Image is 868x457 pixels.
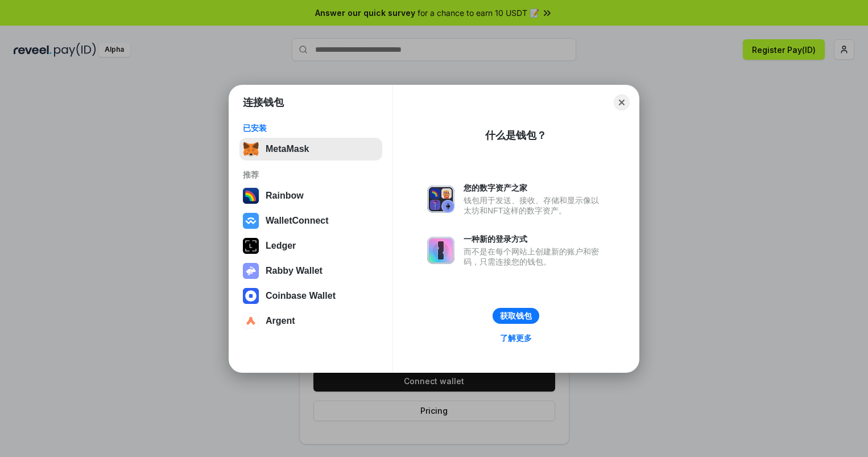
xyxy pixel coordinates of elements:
button: Ledger [239,234,382,257]
button: MetaMask [239,138,382,160]
button: Close [614,94,630,110]
div: 了解更多 [500,333,532,343]
div: Coinbase Wallet [266,291,336,301]
div: 您的数字资产之家 [464,183,605,193]
button: WalletConnect [239,209,382,232]
div: 已安装 [243,123,379,133]
img: svg+xml,%3Csvg%20width%3D%22120%22%20height%3D%22120%22%20viewBox%3D%220%200%20120%20120%22%20fil... [243,188,259,204]
div: 一种新的登录方式 [464,234,605,244]
a: 了解更多 [493,331,539,345]
div: MetaMask [266,144,309,154]
div: Ledger [266,241,296,251]
div: WalletConnect [266,216,329,226]
button: 获取钱包 [493,308,539,324]
button: Coinbase Wallet [239,285,382,307]
img: svg+xml,%3Csvg%20xmlns%3D%22http%3A%2F%2Fwww.w3.org%2F2000%2Fsvg%22%20width%3D%2228%22%20height%3... [243,238,259,254]
button: Rabby Wallet [239,260,382,282]
img: svg+xml,%3Csvg%20xmlns%3D%22http%3A%2F%2Fwww.w3.org%2F2000%2Fsvg%22%20fill%3D%22none%22%20viewBox... [427,237,454,264]
img: svg+xml,%3Csvg%20xmlns%3D%22http%3A%2F%2Fwww.w3.org%2F2000%2Fsvg%22%20fill%3D%22none%22%20viewBox... [427,186,454,213]
div: Argent [266,316,295,326]
div: 而不是在每个网站上创建新的账户和密码，只需连接您的钱包。 [464,246,605,267]
div: Rabby Wallet [266,266,323,276]
img: svg+xml,%3Csvg%20fill%3D%22none%22%20height%3D%2233%22%20viewBox%3D%220%200%2035%2033%22%20width%... [243,141,259,157]
div: 什么是钱包？ [485,129,547,142]
button: Rainbow [239,184,382,207]
img: svg+xml,%3Csvg%20width%3D%2228%22%20height%3D%2228%22%20viewBox%3D%220%200%2028%2028%22%20fill%3D... [243,288,259,304]
div: 推荐 [243,170,379,180]
button: Argent [239,310,382,332]
div: 钱包用于发送、接收、存储和显示像以太坊和NFT这样的数字资产。 [464,195,605,216]
div: Rainbow [266,191,304,201]
img: svg+xml,%3Csvg%20xmlns%3D%22http%3A%2F%2Fwww.w3.org%2F2000%2Fsvg%22%20fill%3D%22none%22%20viewBox... [243,263,259,279]
img: svg+xml,%3Csvg%20width%3D%2228%22%20height%3D%2228%22%20viewBox%3D%220%200%2028%2028%22%20fill%3D... [243,313,259,329]
h1: 连接钱包 [243,96,284,109]
img: svg+xml,%3Csvg%20width%3D%2228%22%20height%3D%2228%22%20viewBox%3D%220%200%2028%2028%22%20fill%3D... [243,213,259,229]
div: 获取钱包 [500,311,532,321]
